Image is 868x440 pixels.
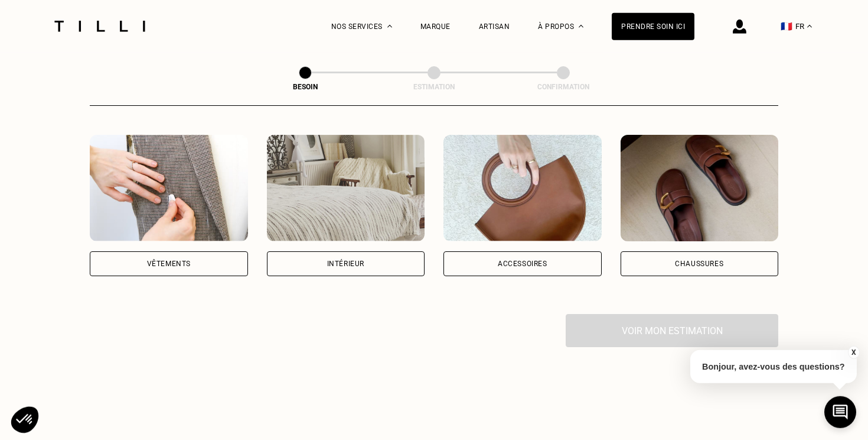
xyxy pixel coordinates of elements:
img: Intérieur [267,135,425,241]
img: Chaussures [621,135,779,241]
span: 🇫🇷 [781,21,792,32]
div: Besoin [246,83,364,91]
a: Prendre soin ici [612,13,694,40]
img: Logo du service de couturière Tilli [50,21,149,32]
div: Accessoires [498,260,547,267]
div: Intérieur [327,260,364,267]
div: Confirmation [504,83,622,91]
div: Chaussures [675,260,723,267]
div: Vêtements [147,260,191,267]
button: X [847,346,859,359]
img: Vêtements [90,135,248,241]
img: Accessoires [443,135,602,241]
a: Artisan [479,22,510,31]
a: Marque [420,22,451,31]
div: Estimation [375,83,493,91]
img: menu déroulant [807,25,812,28]
p: Bonjour, avez-vous des questions? [690,350,857,383]
img: icône connexion [733,20,746,34]
img: Menu déroulant à propos [579,25,583,28]
img: Menu déroulant [387,25,392,28]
